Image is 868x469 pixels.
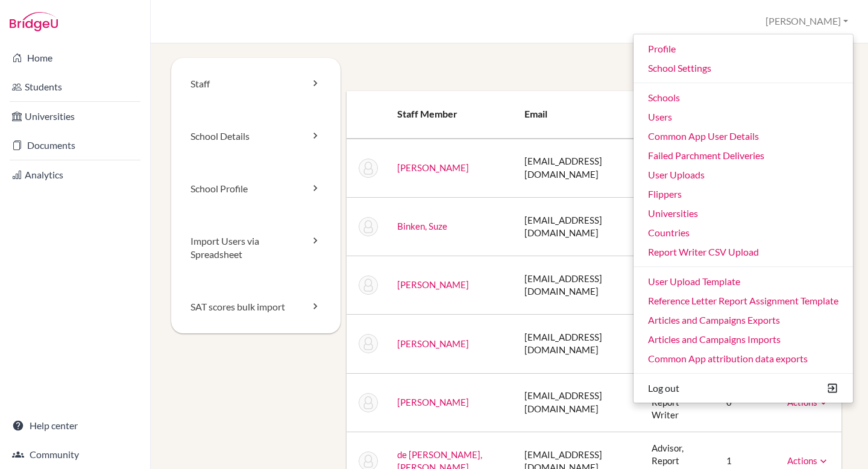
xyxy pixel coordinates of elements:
[634,223,853,242] a: Countries
[760,10,854,33] button: [PERSON_NAME]
[634,330,853,349] a: Articles and Campaigns Imports
[634,310,853,330] a: Articles and Campaigns Exports
[634,165,853,184] a: User Uploads
[171,281,341,333] a: SAT scores bulk import
[634,291,853,310] a: Reference Letter Report Assignment Template
[634,107,853,127] a: Users
[515,197,642,256] td: [EMAIL_ADDRESS][DOMAIN_NAME]
[634,146,853,165] a: Failed Parchment Deliveries
[634,272,853,291] a: User Upload Template
[359,275,378,295] img: (Archived) Heather Bishop
[515,91,642,139] th: Email
[515,373,642,432] td: [EMAIL_ADDRESS][DOMAIN_NAME]
[787,455,829,466] a: Actions
[633,34,854,403] ul: [PERSON_NAME]
[2,46,148,70] a: Home
[359,217,378,236] img: (Archived) Suze Binken
[2,104,148,128] a: Universities
[171,110,341,163] a: School Details
[634,184,853,204] a: Flippers
[397,338,469,349] a: [PERSON_NAME]
[359,159,378,178] img: (Archived) Ross Benbrook
[10,12,58,31] img: Bridge-U
[171,58,341,110] a: Staff
[515,315,642,373] td: [EMAIL_ADDRESS][DOMAIN_NAME]
[515,139,642,198] td: [EMAIL_ADDRESS][DOMAIN_NAME]
[634,39,853,58] a: Profile
[397,397,469,408] a: [PERSON_NAME]
[634,379,853,398] button: Log out
[634,127,853,146] a: Common App User Details
[2,442,148,467] a: Community
[2,414,148,438] a: Help center
[397,279,469,290] a: [PERSON_NAME]
[359,393,378,412] img: (Archived) Nichole Danser
[2,75,148,99] a: Students
[397,221,447,231] a: Binken, Suze
[2,163,148,187] a: Analytics
[634,58,853,78] a: School Settings
[388,91,515,139] th: Staff member
[171,163,341,215] a: School Profile
[2,133,148,157] a: Documents
[634,204,853,223] a: Universities
[397,162,469,173] a: [PERSON_NAME]
[634,88,853,107] a: Schools
[634,349,853,368] a: Common App attribution data exports
[515,256,642,315] td: [EMAIL_ADDRESS][DOMAIN_NAME]
[359,334,378,353] img: Colleen Coady
[171,215,341,282] a: Import Users via Spreadsheet
[634,242,853,262] a: Report Writer CSV Upload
